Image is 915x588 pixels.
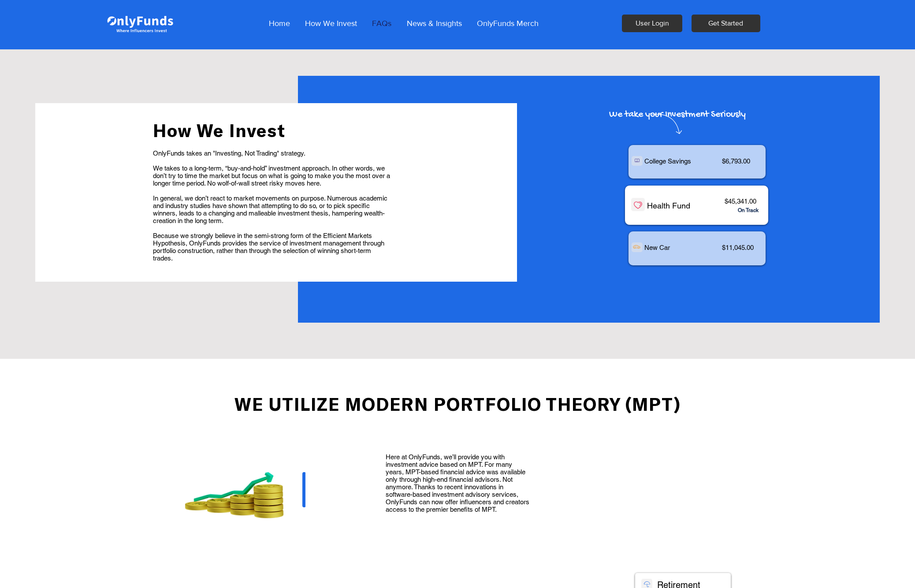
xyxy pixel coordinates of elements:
[153,119,286,141] span: How We Invest
[644,157,691,165] span: College Savings
[365,12,399,34] a: FAQs
[738,207,759,213] span: On Track
[368,12,396,34] p: FAQs
[647,201,690,210] span: Health Fund
[402,12,466,34] p: News & Insights
[722,157,750,165] span: $6,793.00
[301,12,361,34] p: How We Invest
[469,12,546,34] a: OnlyFunds Merch
[644,244,670,251] span: New Car
[234,393,681,414] span: WE UTILIZE MODERN PORTFOLIO THEORY (MPT)
[153,232,384,262] span: Because we strongly believe in the semi-strong form of the Efficient Markets Hypothesis, OnlyFund...
[153,149,391,157] p: OnlyFunds takes an "Investing, Not Trading" strategy.
[609,109,746,120] span: We take your Investment Seriously
[622,15,682,32] a: User Login
[386,453,529,513] span: Here at OnlyFunds, we’ll provide you with investment advice based on MPT. For many years, MPT-bas...
[106,8,174,39] img: Onlyfunds logo in white on a blue background.
[636,19,669,28] span: User Login
[399,12,469,34] a: News & Insights
[298,12,365,34] a: How We Invest
[153,194,387,224] span: In general, we don’t react to market movements on purpose. Numerous academic and industry studies...
[166,452,300,529] img: Coins stacked up with a green arrow above them.
[708,19,743,28] span: Get Started
[261,12,298,34] a: Home
[725,197,756,205] span: $45,341.00
[692,15,760,32] a: Get Started
[472,12,543,34] p: OnlyFunds Merch
[261,12,546,34] nav: Site
[153,164,390,187] span: We takes to a long-term, “buy-and-hold” investment approach. In other words, we don’t try to time...
[264,12,294,34] p: Home
[722,244,754,251] span: $11,045.00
